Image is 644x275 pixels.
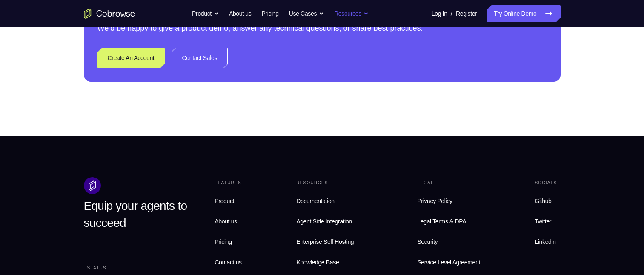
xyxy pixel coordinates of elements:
div: Socials [531,177,560,189]
a: Enterprise Self Hosting [293,233,366,250]
div: Features [211,177,245,189]
a: Go to the home page [84,9,135,19]
div: Legal [414,177,484,189]
input: Enter your email [83,81,237,90]
a: Register [456,5,477,22]
a: Legal Terms & DPA [414,213,484,230]
span: Pricing [215,238,232,245]
a: Documentation [293,192,366,209]
span: Github [535,198,551,204]
a: Contact us [211,254,245,271]
button: Resources [334,5,369,22]
button: Sign in with GitHub [78,155,242,172]
span: Legal Terms & DPA [417,218,466,225]
div: Resources [293,177,366,189]
a: Contact Sales [172,48,228,68]
a: About us [229,5,251,22]
h1: Sign in to your account [78,58,242,70]
span: Contact us [215,259,241,266]
p: We’d be happy to give a product demo, answer any technical questions, or share best practices. [97,22,547,34]
span: Knowledge Base [296,259,339,266]
div: Sign in with Intercom [135,180,199,189]
a: Log In [432,5,447,22]
p: or [156,122,165,129]
button: Sign in with Google [78,135,242,152]
a: Privacy Policy [414,192,484,209]
div: Sign in with Google [138,139,196,148]
a: Try Online Demo [487,5,560,22]
button: Sign in with Zendesk [78,196,242,213]
div: Sign in with Zendesk [136,201,198,209]
span: Agent Side Integration [296,216,363,226]
a: Create An Account [97,48,165,68]
span: Documentation [296,198,335,204]
a: Knowledge Base [293,254,366,271]
button: Sign in [78,97,242,115]
div: Sign in with GitHub [138,160,196,168]
span: Security [417,238,438,245]
span: Equip your agents to succeed [84,199,187,229]
span: Service Level Agreement [417,257,480,267]
span: Enterprise Self Hosting [296,237,363,247]
a: Product [211,192,245,209]
span: / [451,9,452,19]
span: Product [215,198,234,204]
a: Linkedin [531,233,560,250]
a: Agent Side Integration [293,213,366,230]
button: Use Cases [289,5,324,22]
a: Service Level Agreement [414,254,484,271]
span: Linkedin [535,238,555,245]
a: Twitter [531,213,560,230]
button: Product [192,5,219,22]
a: Create a new account [144,221,204,226]
a: About us [211,213,245,230]
div: Status [84,262,110,274]
p: Don't have an account? [78,220,242,227]
a: Pricing [211,233,245,250]
a: Security [414,233,484,250]
span: Twitter [535,218,551,225]
button: Sign in with Intercom [78,176,242,193]
span: Privacy Policy [417,198,452,204]
span: About us [215,218,237,225]
a: Pricing [261,5,278,22]
a: Github [531,192,560,209]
